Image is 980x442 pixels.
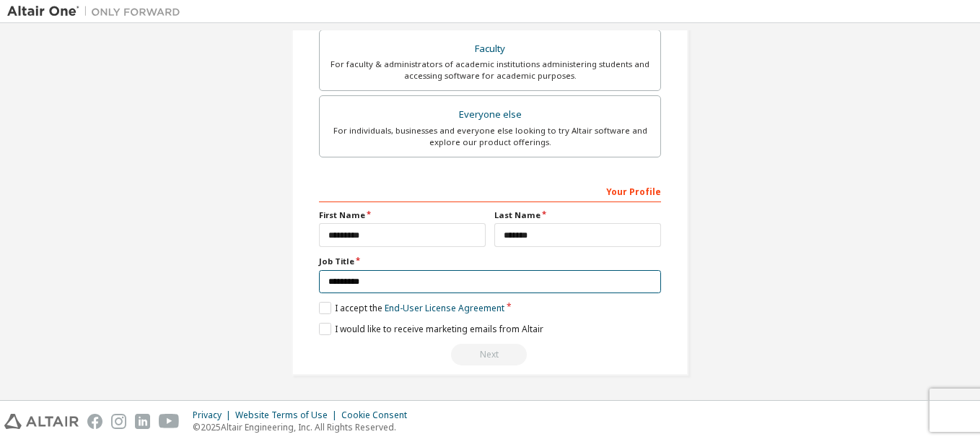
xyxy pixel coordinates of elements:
div: For faculty & administrators of academic institutions administering students and accessing softwa... [328,58,652,82]
img: linkedin.svg [135,414,150,429]
label: I accept the [319,302,504,314]
div: Privacy [193,409,235,421]
img: altair_logo.svg [4,414,79,429]
div: Faculty [328,39,652,59]
div: Read and acccept EULA to continue [319,344,661,365]
label: I would like to receive marketing emails from Altair [319,323,543,335]
div: Everyone else [328,105,652,125]
div: Cookie Consent [341,409,416,421]
p: © 2025 Altair Engineering, Inc. All Rights Reserved. [193,421,416,433]
img: instagram.svg [111,414,126,429]
img: Altair One [7,4,188,19]
div: For individuals, businesses and everyone else looking to try Altair software and explore our prod... [328,125,652,148]
img: facebook.svg [87,414,102,429]
img: youtube.svg [159,414,180,429]
div: Website Terms of Use [235,409,341,421]
a: End-User License Agreement [385,302,504,314]
label: Last Name [494,209,661,221]
label: Job Title [319,256,661,267]
div: Your Profile [319,179,661,202]
label: First Name [319,209,486,221]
